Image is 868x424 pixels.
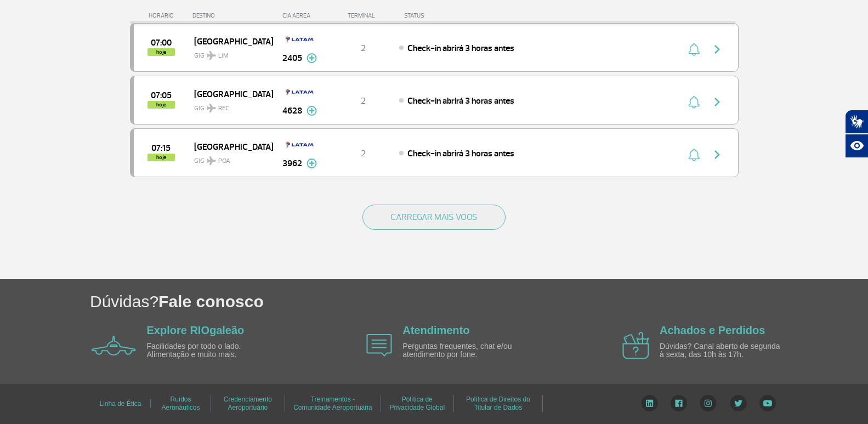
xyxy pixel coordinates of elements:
img: Instagram [700,395,717,411]
img: mais-info-painel-voo.svg [307,159,317,168]
a: Política de Privacidade Global [389,392,445,415]
div: TERMINAL [327,12,399,19]
img: airplane icon [622,332,649,359]
span: REC [218,104,229,114]
a: Treinamentos - Comunidade Aeroportuária [293,392,372,415]
img: Twitter [730,395,747,411]
span: 3962 [282,157,302,170]
img: YouTube [759,395,776,411]
span: 2025-08-26 07:15:00 [151,144,171,152]
span: 2025-08-26 07:05:00 [151,92,172,99]
span: 2025-08-26 07:00:00 [151,39,172,47]
span: 2405 [282,52,302,65]
h1: Dúvidas? [90,290,868,313]
span: 2 [361,43,366,54]
span: GIG [194,45,264,61]
a: Política de Direitos do Titular de Dados [466,392,530,415]
img: seta-direita-painel-voo.svg [711,95,724,109]
span: LIM [218,51,229,61]
p: Facilidades por todo o lado. Alimentação e muito mais. [147,342,273,359]
img: sino-painel-voo.svg [688,95,700,109]
img: seta-direita-painel-voo.svg [711,43,724,56]
a: Explore RIOgaleão [147,324,245,336]
p: Dúvidas? Canal aberto de segunda à sexta, das 10h às 17h. [660,342,786,359]
span: hoje [147,154,175,161]
a: Achados e Perdidos [660,324,765,336]
div: HORÁRIO [133,12,193,19]
span: Fale conosco [158,292,264,310]
span: [GEOGRAPHIC_DATA] [194,139,264,154]
a: Atendimento [402,324,469,336]
span: GIG [194,98,264,114]
div: CIA AÉREA [273,12,327,19]
a: Linha de Ética [99,396,141,411]
img: destiny_airplane.svg [207,51,216,60]
span: Check-in abrirá 3 horas antes [407,148,514,159]
span: hoje [147,48,175,56]
img: mais-info-painel-voo.svg [307,53,317,63]
a: Ruídos Aeronáuticos [161,392,200,415]
img: sino-painel-voo.svg [688,43,700,56]
span: [GEOGRAPHIC_DATA] [194,87,264,101]
div: STATUS [399,12,488,19]
span: 4628 [282,104,302,117]
div: Plugin de acessibilidade da Hand Talk. [845,110,868,158]
img: destiny_airplane.svg [207,104,216,112]
p: Perguntas frequentes, chat e/ou atendimento por fone. [402,342,529,359]
button: CARREGAR MAIS VOOS [362,205,506,230]
img: LinkedIn [641,395,658,411]
button: Abrir tradutor de língua de sinais. [845,110,868,134]
span: GIG [194,150,264,166]
span: hoje [147,101,175,109]
span: Check-in abrirá 3 horas antes [407,95,514,106]
img: seta-direita-painel-voo.svg [711,148,724,161]
span: Check-in abrirá 3 horas antes [407,43,514,54]
div: DESTINO [192,12,273,19]
span: 2 [361,148,366,159]
img: mais-info-painel-voo.svg [307,106,317,116]
img: airplane icon [92,336,136,355]
img: destiny_airplane.svg [207,156,216,165]
img: airplane icon [366,334,392,357]
span: POA [218,156,230,166]
a: Credenciamento Aeroportuário [224,392,272,415]
span: [GEOGRAPHIC_DATA] [194,34,264,48]
img: Facebook [671,395,687,411]
button: Abrir recursos assistivos. [845,134,868,158]
span: 2 [361,95,366,106]
img: sino-painel-voo.svg [688,148,700,161]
